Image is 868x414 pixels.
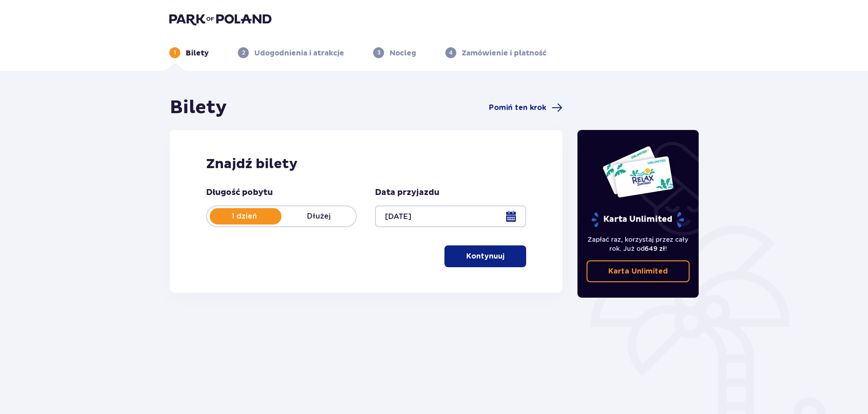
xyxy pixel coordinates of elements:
[238,47,344,58] div: 2Udogodnienia i atrakcje
[462,48,547,58] p: Zamówienie i płatność
[207,211,281,221] p: 1 dzień
[449,49,453,57] p: 4
[373,47,416,58] div: 3Nocleg
[242,49,245,57] p: 2
[591,212,685,228] p: Karta Unlimited
[375,187,439,198] p: Data przyjazdu
[390,48,416,58] p: Nocleg
[186,48,209,58] p: Bilety
[445,47,547,58] div: 4Zamówienie i płatność
[608,266,668,276] p: Karta Unlimited
[206,155,526,173] h2: Znajdź bilety
[587,235,690,253] p: Zapłać raz, korzystaj przez cały rok. Już od !
[254,48,344,58] p: Udogodnienia i atrakcje
[489,102,562,113] a: Pomiń ten krok
[281,211,356,221] p: Dłużej
[169,13,271,25] img: Park of Poland logo
[444,245,526,267] button: Kontynuuj
[206,187,273,198] p: Długość pobytu
[174,49,176,57] p: 1
[170,96,227,119] h1: Bilety
[466,251,504,261] p: Kontynuuj
[602,145,674,198] img: Dwie karty całoroczne do Suntago z napisem 'UNLIMITED RELAX', na białym tle z tropikalnymi liśćmi...
[169,47,209,58] div: 1Bilety
[489,103,546,113] span: Pomiń ten krok
[587,260,690,282] a: Karta Unlimited
[645,245,665,252] span: 649 zł
[377,49,380,57] p: 3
